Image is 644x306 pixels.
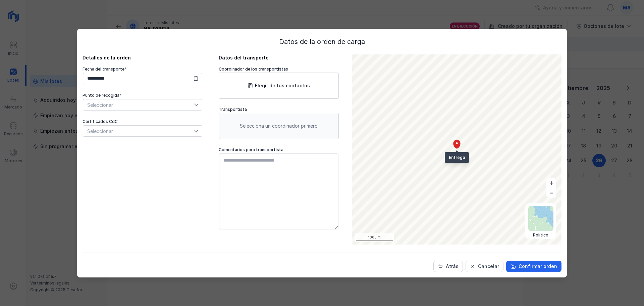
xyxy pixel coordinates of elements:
[83,119,203,124] div: Certificados CdC
[506,261,561,272] button: Confirmar orden
[433,261,463,272] button: Atrás
[519,263,557,270] div: Confirmar orden
[83,37,561,46] div: Datos de la orden de carga
[528,232,553,238] div: Político
[83,99,194,110] span: Seleccionar
[255,82,310,89] div: Elegir de tus contactos
[219,107,339,112] div: Transportista
[466,261,503,272] button: Cancelar
[546,178,556,188] button: +
[219,113,339,139] div: Selecciona un coordinador primero
[83,54,203,61] div: Detalles de la orden
[546,188,556,198] button: –
[83,67,203,72] div: Fecha del transporte
[83,93,203,98] div: Punto de recogida
[83,126,114,136] div: Seleccionar
[528,206,553,231] img: political.webp
[219,147,339,152] div: Comentarios para transportista
[219,54,339,61] div: Datos del transporte
[446,263,459,270] div: Atrás
[478,263,499,270] div: Cancelar
[219,67,339,72] div: Coordinador de los transportistas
